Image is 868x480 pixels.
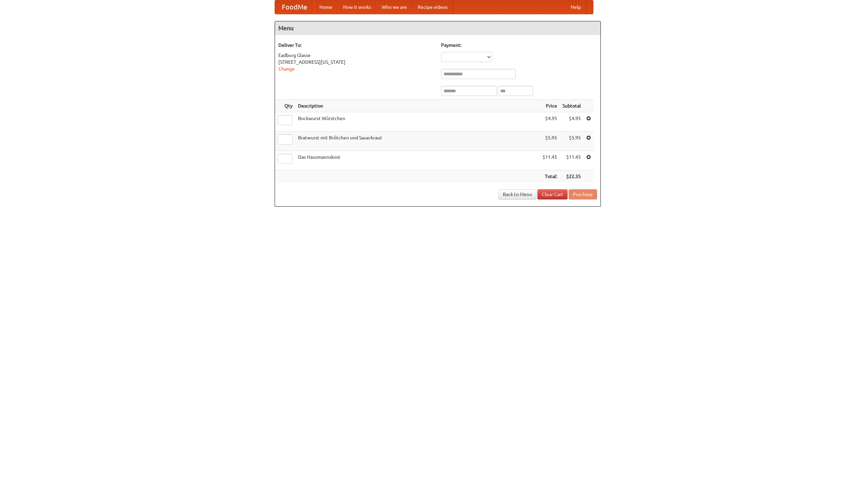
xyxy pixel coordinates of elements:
[376,0,412,14] a: Who we are
[537,189,568,199] a: Clear Cart
[498,189,536,199] a: Back to Menu
[314,0,338,14] a: Home
[295,132,540,151] td: Bratwurst mit Brötchen und Sauerkraut
[275,21,600,35] h4: Menu
[295,112,540,132] td: Bockwurst Würstchen
[560,112,584,132] td: $4.95
[560,170,584,183] th: $22.35
[441,42,597,49] h5: Payment:
[412,0,453,14] a: Recipe videos
[295,151,540,170] td: Das Hausmannskost
[540,100,560,112] th: Price
[278,66,295,72] a: Change
[560,100,584,112] th: Subtotal
[560,132,584,151] td: $5.95
[295,100,540,112] th: Description
[275,0,314,14] a: FoodMe
[540,112,560,132] td: $4.95
[278,59,434,65] div: [STREET_ADDRESS][US_STATE]
[275,100,295,112] th: Qty
[540,170,560,183] th: Total:
[540,151,560,170] td: $11.45
[278,42,434,49] h5: Deliver To:
[278,52,434,59] div: Eadburg Glasse
[565,0,586,14] a: Help
[560,151,584,170] td: $11.45
[540,132,560,151] td: $5.95
[338,0,376,14] a: How it works
[569,189,597,199] button: Purchase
